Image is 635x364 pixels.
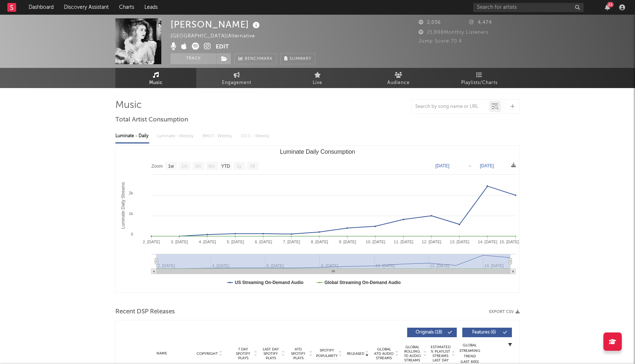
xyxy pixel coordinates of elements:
text: 9. [DATE] [339,240,356,244]
text: Global Streaming On-Demand Audio [324,280,401,285]
text: 15. [DATE] [499,240,519,244]
a: Audience [358,68,439,88]
text: 1y [237,164,241,169]
text: Luminate Daily Consumption [280,149,355,155]
text: 2k [129,191,133,195]
a: Engagement [196,68,277,88]
span: Summary [290,57,311,61]
span: Live [313,79,322,87]
text: 1k [129,211,133,216]
text: 1w [168,164,174,169]
text: [DATE] [480,163,494,168]
text: 8. [DATE] [311,240,328,244]
span: Released [347,352,364,356]
span: Global ATD Audio Streams [374,347,394,360]
span: 4,474 [469,20,492,25]
text: 6. [DATE] [255,240,272,244]
span: 7 Day Spotify Plays [233,347,253,360]
span: Recent DSP Releases [115,307,175,316]
text: [DATE] [435,163,449,168]
text: 10. [DATE] [366,240,385,244]
div: [GEOGRAPHIC_DATA] | Alternative [171,32,263,41]
text: 11. [DATE] [394,240,413,244]
span: Benchmark [245,55,273,63]
span: 2,036 [419,20,441,25]
span: Last Day Spotify Plays [261,347,280,360]
text: 4. [DATE] [199,240,216,244]
button: Features(6) [462,328,512,337]
text: 3. [DATE] [171,240,188,244]
input: Search for artists [473,3,584,12]
text: 14. [DATE] [478,240,497,244]
span: Engagement [222,79,251,87]
a: Playlists/Charts [439,68,520,88]
text: 2. [DATE] [143,240,160,244]
div: Luminate - Daily [115,130,149,142]
a: Live [277,68,358,88]
text: US Streaming On-Demand Audio [235,280,304,285]
span: Originals ( 18 ) [412,330,446,335]
text: 12. [DATE] [422,240,441,244]
span: Global Rolling 7D Audio Streams [402,345,422,363]
span: Spotify Popularity [316,348,338,359]
span: 21,898 Monthly Listeners [419,30,489,35]
div: Name [138,351,186,356]
text: 13. [DATE] [450,240,469,244]
text: Zoom [151,164,163,169]
span: Total Artist Consumption [115,116,188,124]
text: All [250,164,255,169]
text: YTD [221,164,230,169]
text: Luminate Daily Streams [121,182,126,229]
a: Benchmark [234,53,277,64]
text: 5. [DATE] [227,240,244,244]
div: 23 [607,2,614,7]
text: → [467,163,472,168]
span: Features ( 6 ) [467,330,501,335]
a: Music [115,68,196,88]
div: [PERSON_NAME] [171,18,262,30]
button: Originals(18) [407,328,457,337]
button: Export CSV [489,310,520,314]
span: ATD Spotify Plays [288,347,308,360]
text: 1m [182,164,188,169]
button: Edit [216,43,229,52]
text: 6m [209,164,215,169]
span: Music [149,79,163,87]
button: Track [171,53,216,64]
span: Audience [387,79,410,87]
span: Jump Score: 70.4 [419,39,462,44]
svg: Luminate Daily Consumption [116,146,519,292]
text: 3m [195,164,201,169]
button: 23 [605,4,610,10]
button: Summary [280,53,315,64]
span: Playlists/Charts [461,79,498,87]
span: Copyright [197,352,218,356]
text: 7. [DATE] [283,240,300,244]
input: Search by song name or URL [412,104,489,110]
span: Estimated % Playlist Streams Last Day [430,345,451,363]
text: 0 [131,232,133,236]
